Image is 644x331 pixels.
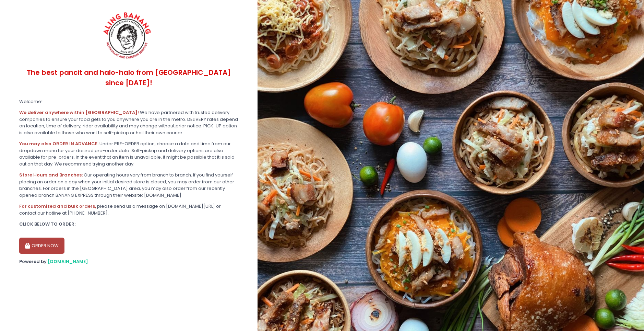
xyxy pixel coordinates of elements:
div: CLICK BELOW TO ORDER: [19,221,238,228]
div: We have partnered with trusted delivery companies to ensure your food gets to you anywhere you ar... [19,109,238,136]
div: Welcome! [19,98,238,105]
a: [DOMAIN_NAME] [48,258,88,265]
b: We deliver anywhere within [GEOGRAPHIC_DATA]! [19,109,139,116]
div: Under PRE-ORDER option, choose a date and time from our dropdown menu for your desired pre-order ... [19,140,238,167]
b: For customized and bulk orders, [19,203,96,209]
div: Powered by [19,258,238,265]
div: please send us a message on [DOMAIN_NAME][URL] or contact our hotline at [PHONE_NUMBER]. [19,203,238,216]
div: Our operating hours vary from branch to branch. If you find yourself placing an order on a day wh... [19,172,238,198]
div: The best pancit and halo-halo from [GEOGRAPHIC_DATA] since [DATE]! [19,62,238,94]
button: ORDER NOW [19,238,64,254]
b: Store Hours and Branches: [19,172,83,178]
b: You may also ORDER IN ADVANCE. [19,140,98,147]
img: ALING BANANG [99,10,156,62]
